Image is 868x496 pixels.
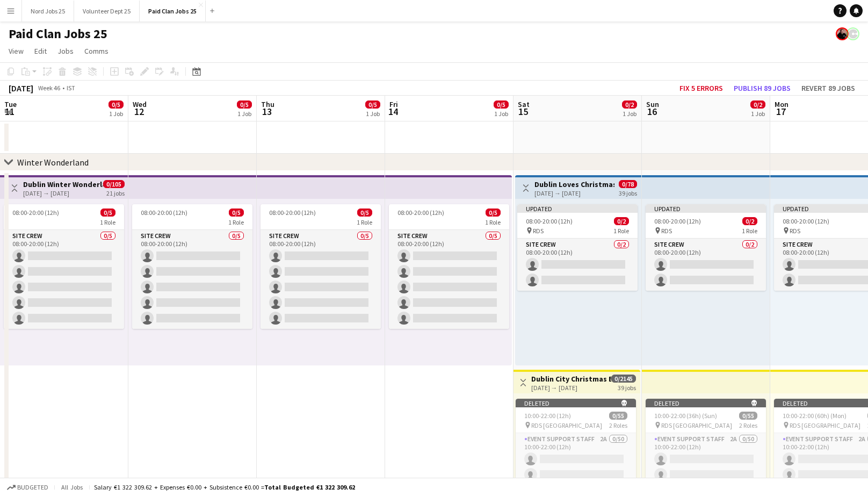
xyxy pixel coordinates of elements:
div: 1 Job [237,110,251,118]
button: Publish 89 jobs [729,81,795,95]
span: 10:00-22:00 (60h) (Mon) [783,412,847,420]
span: 0/2 [742,217,757,225]
span: 14 [388,105,398,118]
span: 10:00-22:00 (12h) [524,412,571,420]
app-user-avatar: Stevie Taylor [836,27,849,40]
span: Sat [518,99,530,109]
span: 08:00-20:00 (12h) [269,209,316,217]
span: Thu [261,99,274,109]
h3: Dublin Loves Christmas - Standby Crew [534,179,614,189]
span: RDS [661,227,672,235]
div: 1 Job [109,110,123,118]
span: 0/2 [622,100,637,109]
div: Winter Wonderland [17,157,89,168]
app-job-card: 08:00-20:00 (12h)0/51 RoleSite Crew0/508:00-20:00 (12h) [4,204,124,329]
div: 39 jobs [618,383,636,392]
h3: Dublin City Christmas Event [531,374,611,384]
span: Mon [775,99,789,109]
span: 08:00-20:00 (12h) [397,209,444,217]
button: Nord Jobs 25 [22,1,74,21]
div: Updated [517,204,638,213]
div: [DATE] → [DATE] [534,189,614,197]
span: 0/5 [365,100,380,109]
span: 0/105 [103,180,125,188]
span: 2 Roles [609,421,627,429]
span: 0/5 [237,100,252,109]
span: RDS [GEOGRAPHIC_DATA] [531,421,602,429]
div: 1 Job [751,110,765,118]
app-job-card: 08:00-20:00 (12h)0/51 RoleSite Crew0/508:00-20:00 (12h) [261,204,381,329]
span: 1 Role [100,218,115,226]
span: 08:00-20:00 (12h) [654,217,701,225]
div: [DATE] [9,83,33,94]
span: 1 Role [485,218,501,226]
app-job-card: Updated08:00-20:00 (12h)0/2 RDS1 RoleSite Crew0/208:00-20:00 (12h) [517,204,638,291]
span: Budgeted [17,484,48,491]
span: 15 [516,105,530,118]
div: 21 jobs [106,188,125,197]
span: 12 [131,105,147,118]
button: Fix 5 errors [675,81,727,95]
span: Sun [646,99,659,109]
span: 0/5 [108,100,124,109]
span: RDS [GEOGRAPHIC_DATA] [790,421,860,429]
app-card-role: Site Crew0/508:00-20:00 (12h) [132,230,252,329]
span: 0/78 [619,180,637,188]
app-card-role: Site Crew0/208:00-20:00 (12h) [646,239,766,291]
app-card-role: Site Crew0/508:00-20:00 (12h) [261,230,381,329]
h3: Dublin Winter Wonderland Build [23,179,103,189]
span: 0/5 [357,209,372,217]
span: 0/5 [486,209,501,217]
span: 0/5 [100,209,115,217]
app-job-card: Updated08:00-20:00 (12h)0/2 RDS1 RoleSite Crew0/208:00-20:00 (12h) [646,204,766,291]
div: 1 Job [366,110,380,118]
span: RDS [790,227,800,235]
a: Comms [80,44,113,58]
button: Volunteer Dept 25 [74,1,140,21]
span: Jobs [57,46,74,56]
div: 39 jobs [619,188,637,197]
div: 1 Job [494,110,508,118]
span: Week 46 [35,84,62,92]
div: Salary €1 322 309.62 + Expenses €0.00 + Subsistence €0.00 = [94,483,355,491]
h1: Paid Clan Jobs 25 [9,26,107,42]
app-card-role: Site Crew0/208:00-20:00 (12h) [517,239,638,291]
span: 0/2 [750,100,765,109]
span: 16 [645,105,659,118]
span: 17 [773,105,789,118]
span: 1 Role [228,218,244,226]
app-card-role: Site Crew0/508:00-20:00 (12h) [389,230,509,329]
div: [DATE] → [DATE] [531,384,611,392]
app-job-card: 08:00-20:00 (12h)0/51 RoleSite Crew0/508:00-20:00 (12h) [389,204,509,329]
div: 1 Job [623,110,636,118]
a: Jobs [53,44,78,58]
span: 0/5 [229,209,244,217]
span: Comms [84,46,108,56]
span: 1 Role [357,218,372,226]
button: Paid Clan Jobs 25 [140,1,206,21]
span: Total Budgeted €1 322 309.62 [264,483,355,491]
span: 10:00-22:00 (36h) (Sun) [654,412,717,420]
a: Edit [30,44,51,58]
span: View [9,46,24,56]
app-card-role: Site Crew0/508:00-20:00 (12h) [4,230,124,329]
span: 08:00-20:00 (12h) [141,209,187,217]
span: 11 [3,105,17,118]
span: Fri [389,99,398,109]
button: Budgeted [5,481,50,493]
app-user-avatar: Aaron Cleary [847,27,859,40]
span: All jobs [59,483,85,491]
button: Revert 89 jobs [797,81,859,95]
div: [DATE] → [DATE] [23,189,103,197]
span: 1 Role [742,227,757,235]
app-job-card: 08:00-20:00 (12h)0/51 RoleSite Crew0/508:00-20:00 (12h) [132,204,252,329]
span: RDS [GEOGRAPHIC_DATA] [661,421,732,429]
span: Edit [34,46,47,56]
div: IST [67,84,75,92]
span: 08:00-20:00 (12h) [526,217,573,225]
span: 08:00-20:00 (12h) [783,217,829,225]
